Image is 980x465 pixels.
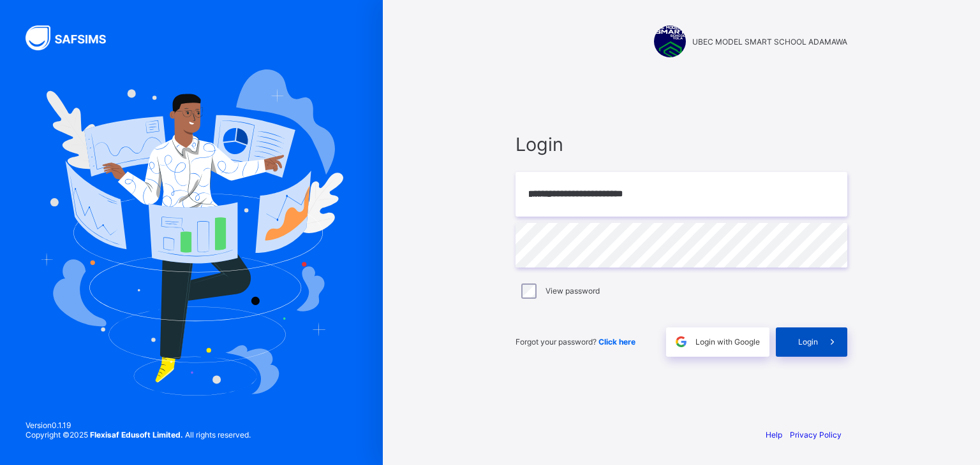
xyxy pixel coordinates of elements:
[516,133,847,155] span: Login
[692,37,847,46] span: UBEC MODEL SMART SCHOOL ADAMAWA
[516,337,635,347] span: Forgot your password?
[26,420,251,430] span: Version 0.1.19
[695,337,760,347] span: Login with Google
[790,430,842,440] a: Privacy Policy
[598,337,635,347] a: Click here
[766,430,782,440] a: Help
[26,25,121,50] img: SAFSIMS Logo
[90,430,183,440] strong: Flexisaf Edusoft Limited.
[40,69,343,396] img: Hero Image
[798,337,818,347] span: Login
[546,286,600,296] label: View password
[26,430,251,440] span: Copyright © 2025 All rights reserved.
[674,334,688,349] img: google.396cfc9801f0270233282035f929180a.svg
